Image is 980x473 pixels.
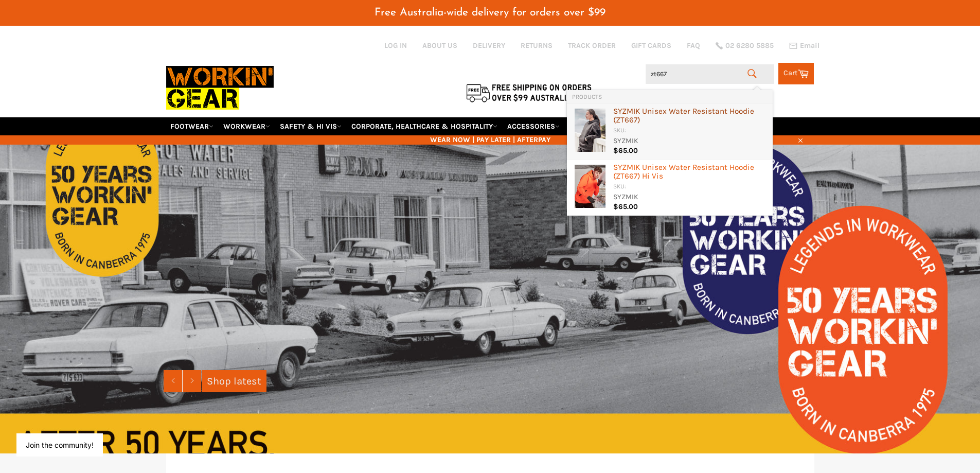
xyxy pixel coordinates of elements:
[631,41,671,50] a: GIFT CARDS
[725,42,774,49] span: 02 6280 5885
[613,146,638,155] span: $65.00
[503,117,564,135] a: ACCESSORIES
[613,107,768,126] div: SYZMIK Unisex Water Resistant Hoodie ( )
[800,42,819,49] span: Email
[166,135,814,145] span: WEAR NOW | PAY LATER | AFTERPAY
[575,165,605,208] img: ZT667_Talent_Orange_01_vVFyVuy_200x.jpg
[789,42,819,50] a: Email
[778,63,814,84] a: Cart
[521,41,553,50] a: RETURNS
[347,117,502,135] a: CORPORATE, HEALTHCARE & HOSPITALITY
[166,117,218,135] a: FOOTWEAR
[613,126,768,136] div: SKU:
[568,41,616,50] a: TRACK ORDER
[575,109,605,152] img: ZT667_Talent_CharcoalMarle_08_200x.jpg
[276,117,346,135] a: SAFETY & HI VIS
[26,441,94,449] button: Join the community!
[565,117,635,135] a: RE-WORKIN' GEAR
[384,41,407,50] a: Log in
[567,90,773,103] li: Products
[375,7,605,18] span: Free Australia-wide delivery for orders over $99
[613,202,638,211] span: $65.00
[166,59,274,117] img: Workin Gear leaders in Workwear, Safety Boots, PPE, Uniforms. Australia's No.1 in Workwear
[616,171,637,181] b: ZT667
[202,370,266,392] a: Shop latest
[687,41,700,50] a: FAQ
[646,64,774,84] input: Search
[613,163,768,182] div: SYZMIK Unisex Water Resistant Hoodie ( ) Hi Vis
[219,117,274,135] a: WORKWEAR
[567,160,773,216] li: Products: SYZMIK Unisex Water Resistant Hoodie (ZT667) Hi Vis
[422,41,457,50] a: ABOUT US
[716,42,774,49] a: 02 6280 5885
[567,103,773,160] li: Products: SYZMIK Unisex Water Resistant Hoodie (ZT667)
[613,192,768,203] div: SYZMIK
[613,136,768,147] div: SYZMIK
[613,182,768,192] div: SKU:
[616,115,637,125] b: ZT667
[473,41,505,50] a: DELIVERY
[465,82,593,103] img: Flat $9.95 shipping Australia wide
